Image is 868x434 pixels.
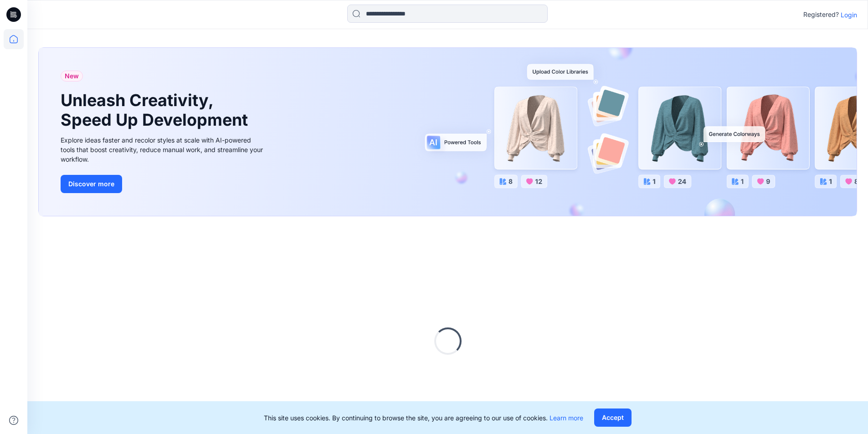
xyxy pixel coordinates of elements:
a: Discover more [61,175,266,193]
span: New [65,71,79,82]
button: Accept [594,408,632,427]
h1: Unleash Creativity, Speed Up Development [61,91,252,130]
p: This site uses cookies. By continuing to browse the site, you are agreeing to our use of cookies. [264,413,583,423]
p: Registered? [803,9,839,20]
p: Login [841,10,857,20]
button: Discover more [61,175,122,193]
div: Explore ideas faster and recolor styles at scale with AI-powered tools that boost creativity, red... [61,135,266,164]
a: Learn more [550,414,583,422]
